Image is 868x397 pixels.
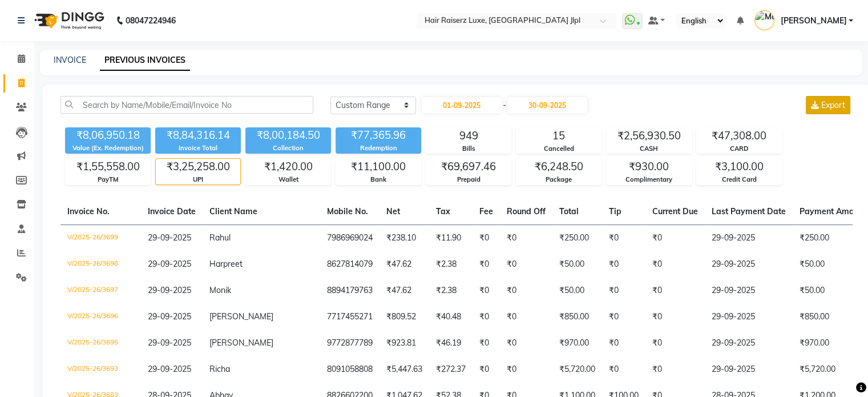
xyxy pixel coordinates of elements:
div: 15 [516,128,601,144]
div: ₹3,25,258.00 [156,159,240,175]
td: 29-09-2025 [705,304,793,330]
div: CARD [697,144,781,154]
td: 8091058808 [320,356,380,383]
div: Wallet [246,175,330,185]
td: ₹2.38 [429,251,473,278]
div: Bills [426,144,511,154]
td: 9772877789 [320,330,380,356]
img: logo [29,5,107,37]
td: ₹970.00 [552,330,602,356]
td: ₹5,720.00 [552,356,602,383]
div: PayTM [66,175,150,185]
img: Manpreet Kaur [754,10,774,30]
td: ₹0 [602,251,645,278]
span: - [503,99,506,111]
div: ₹8,84,316.14 [155,127,241,143]
td: 8627814079 [320,251,380,278]
td: ₹923.81 [380,330,429,356]
span: 29-09-2025 [148,232,191,243]
div: ₹11,100.00 [336,159,421,175]
span: Monik [209,285,231,295]
td: ₹0 [473,278,500,304]
td: V/2025-26/3699 [60,224,141,251]
td: ₹0 [645,330,705,356]
td: V/2025-26/3693 [60,356,141,383]
td: ₹5,447.63 [380,356,429,383]
span: Invoice No. [67,206,110,216]
span: 29-09-2025 [148,311,191,322]
td: 29-09-2025 [705,278,793,304]
div: Prepaid [426,175,511,185]
td: ₹50.00 [552,278,602,304]
span: 29-09-2025 [148,285,191,295]
span: Tax [436,206,450,216]
span: Export [821,100,845,110]
td: ₹46.19 [429,330,473,356]
td: ₹47.62 [380,251,429,278]
div: Collection [245,143,331,153]
span: Rahul [209,232,231,243]
span: Total [559,206,579,216]
span: 29-09-2025 [148,259,191,269]
span: 29-09-2025 [148,364,191,374]
div: ₹77,365.96 [336,127,421,143]
td: 8894179763 [320,278,380,304]
td: ₹0 [645,356,705,383]
span: Mobile No. [327,206,368,216]
td: ₹2.38 [429,278,473,304]
div: ₹3,100.00 [697,159,781,175]
input: Search by Name/Mobile/Email/Invoice No [60,96,313,114]
td: 29-09-2025 [705,356,793,383]
td: 29-09-2025 [705,251,793,278]
div: ₹930.00 [607,159,691,175]
div: UPI [156,175,240,185]
div: ₹1,420.00 [246,159,330,175]
div: Credit Card [697,175,781,185]
div: ₹8,00,184.50 [245,127,331,143]
input: End Date [507,97,587,113]
td: ₹0 [645,251,705,278]
div: ₹2,56,930.50 [607,128,691,144]
b: 08047224946 [126,5,176,37]
td: 7986969024 [320,224,380,251]
td: ₹0 [602,304,645,330]
div: ₹8,06,950.18 [65,127,151,143]
div: Complimentary [607,175,691,185]
td: ₹0 [500,224,552,251]
td: ₹0 [473,330,500,356]
span: [PERSON_NAME] [780,15,846,27]
td: ₹0 [500,251,552,278]
span: Round Off [507,206,546,216]
td: ₹0 [500,304,552,330]
td: ₹272.37 [429,356,473,383]
td: ₹0 [645,278,705,304]
div: Redemption [336,143,421,153]
td: 7717455271 [320,304,380,330]
td: ₹50.00 [552,251,602,278]
td: V/2025-26/3698 [60,251,141,278]
td: ₹0 [645,224,705,251]
div: Cancelled [516,144,601,154]
div: 949 [426,128,511,144]
td: V/2025-26/3696 [60,304,141,330]
div: CASH [607,144,691,154]
td: ₹850.00 [552,304,602,330]
span: Harpreet [209,259,243,269]
td: V/2025-26/3695 [60,330,141,356]
div: ₹6,248.50 [516,159,601,175]
div: Invoice Total [155,143,241,153]
a: PREVIOUS INVOICES [100,50,190,71]
span: Net [386,206,400,216]
td: ₹0 [602,356,645,383]
td: 29-09-2025 [705,330,793,356]
td: ₹0 [645,304,705,330]
td: ₹0 [602,330,645,356]
td: ₹0 [500,278,552,304]
button: Export [806,96,850,114]
span: Current Due [652,206,698,216]
div: ₹47,308.00 [697,128,781,144]
td: ₹0 [602,224,645,251]
input: Start Date [422,97,502,113]
div: Package [516,175,601,185]
div: Value (Ex. Redemption) [65,143,151,153]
